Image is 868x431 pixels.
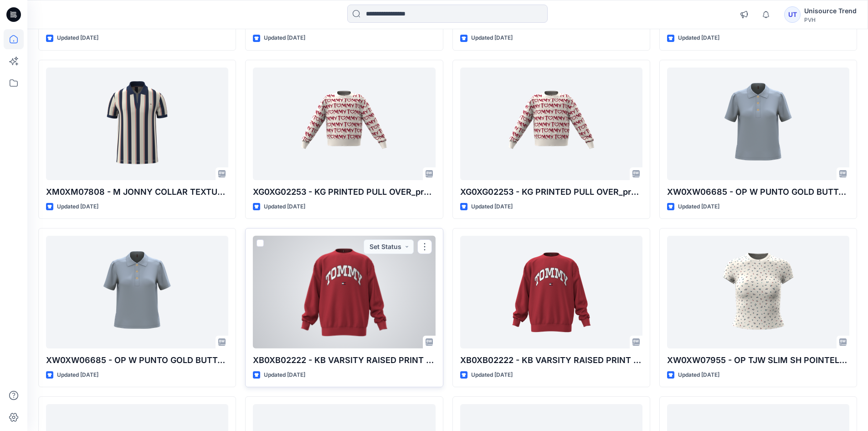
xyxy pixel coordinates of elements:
div: PVH [804,16,857,23]
a: XW0XW06685 - OP W PUNTO GOLD BUTTON POLO_3D Fit 1 [46,236,228,348]
p: Updated [DATE] [57,202,98,212]
p: XW0XW06685 - OP W PUNTO GOLD BUTTON POLO_3D Fit 1 [46,354,228,367]
p: XB0XB02222 - KB VARSITY RAISED PRINT CREW_proto [460,354,642,367]
p: XG0XG02253 - KG PRINTED PULL OVER_proto [253,186,435,198]
p: Updated [DATE] [678,33,719,43]
p: Updated [DATE] [678,370,719,380]
p: Updated [DATE] [471,33,513,43]
p: Updated [DATE] [678,202,719,212]
p: Updated [DATE] [264,370,305,380]
p: XG0XG02253 - KG PRINTED PULL OVER_proto [460,186,642,198]
div: UT [784,6,801,23]
a: XB0XB02222 - KB VARSITY RAISED PRINT CREW_proto [253,236,435,348]
p: XM0XM07808 - M JONNY COLLAR TEXTURE POLO STRP_fit [46,186,228,198]
p: XB0XB02222 - KB VARSITY RAISED PRINT CREW_proto [253,354,435,367]
p: Updated [DATE] [471,202,513,212]
p: Updated [DATE] [57,33,98,43]
p: Updated [DATE] [471,370,513,380]
a: XW0XW07955 - OP TJW SLIM SH POINTELLE AOP SS_fit [667,236,849,348]
a: XG0XG02253 - KG PRINTED PULL OVER_proto [253,68,435,180]
div: Unisource Trend [804,5,857,16]
a: XG0XG02253 - KG PRINTED PULL OVER_proto [460,68,642,180]
p: Updated [DATE] [264,33,305,43]
a: XM0XM07808 - M JONNY COLLAR TEXTURE POLO STRP_fit [46,68,228,180]
p: XW0XW07955 - OP TJW SLIM SH POINTELLE AOP SS_fit [667,354,849,367]
p: Updated [DATE] [57,370,98,380]
p: Updated [DATE] [264,202,305,212]
a: XB0XB02222 - KB VARSITY RAISED PRINT CREW_proto [460,236,642,348]
p: XW0XW06685 - OP W PUNTO GOLD BUTTON POLO_3D Fit 1 [667,186,849,198]
a: XW0XW06685 - OP W PUNTO GOLD BUTTON POLO_3D Fit 1 [667,68,849,180]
